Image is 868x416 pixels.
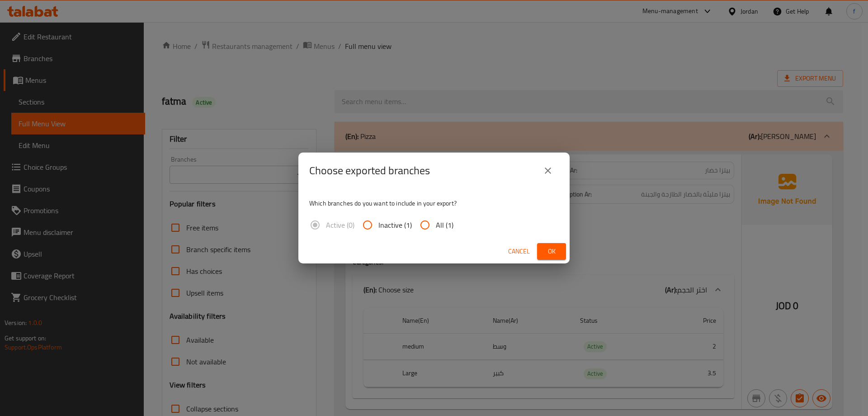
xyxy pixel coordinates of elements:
[508,246,530,257] span: Cancel
[505,243,533,260] button: Cancel
[537,243,566,260] button: Ok
[309,199,559,208] p: Which branches do you want to include in your export?
[537,160,559,182] button: close
[326,220,354,230] span: Active (0)
[378,220,412,230] span: Inactive (1)
[436,220,453,230] span: All (1)
[309,163,430,178] h2: Choose exported branches
[544,246,559,257] span: Ok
